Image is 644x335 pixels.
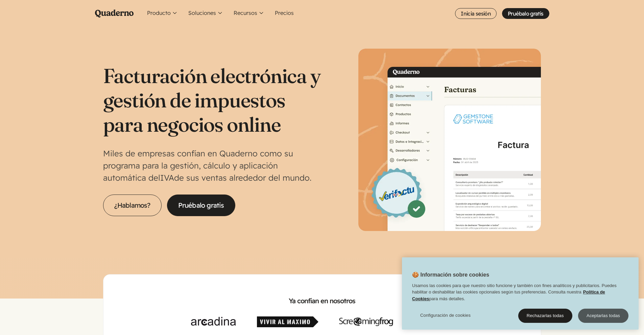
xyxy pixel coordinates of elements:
a: Pruébalo gratis [502,8,549,19]
img: Interfaz de Quaderno mostrando la página Factura con el distintivo Verifactu [358,49,541,231]
button: Configuración de cookies [412,309,479,322]
div: 🍪 Información sobre cookies [402,257,639,330]
h1: Facturación electrónica y gestión de impuestos para negocios online [103,63,322,136]
img: Arcadina.com [191,316,236,327]
h2: Ya confían en nosotros [114,296,530,306]
abbr: Impuesto sobre el Valor Añadido [160,173,174,183]
a: Pruébalo gratis [167,195,235,216]
a: Inicia sesión [455,8,497,19]
a: Política de Cookies [412,289,605,301]
p: Miles de empresas confían en Quaderno como su programa para la gestión, cálculo y aplicación auto... [103,147,322,184]
img: Screaming Frog [339,316,393,327]
h2: 🍪 Información sobre cookies [402,271,489,282]
button: Aceptarlas todas [578,309,628,323]
img: Vivir al Máximo [257,316,318,327]
div: Cookie banner [402,257,639,330]
div: Usamos las cookies para que nuestro sitio funcione y también con fines analíticos y publicitarios... [402,282,639,306]
button: Rechazarlas todas [518,309,572,323]
a: ¿Hablamos? [103,195,162,216]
